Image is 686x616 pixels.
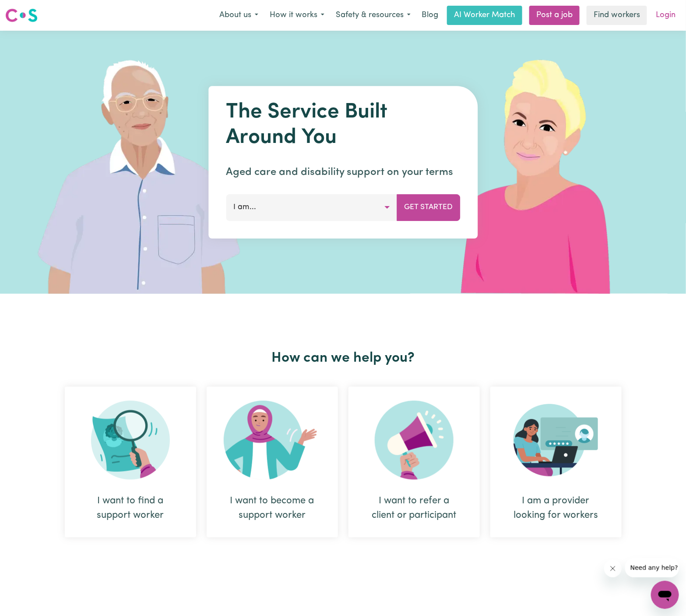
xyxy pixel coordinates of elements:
a: Careseekers logo [5,5,38,25]
a: Find workers [587,6,647,25]
img: Refer [375,401,454,480]
div: I am a provider looking for workers [511,494,601,523]
a: AI Worker Match [447,6,522,25]
div: I want to become a support worker [228,494,317,523]
a: Post a job [529,6,580,25]
img: Search [91,401,170,480]
h1: The Service Built Around You [226,100,460,150]
h2: How can we help you? [60,350,627,367]
p: Aged care and disability support on your terms [226,164,460,180]
iframe: Button to launch messaging window [651,581,679,609]
div: I want to refer a client or participant [348,387,480,538]
div: I am a provider looking for workers [490,387,622,538]
iframe: Close message [604,560,622,577]
a: Login [651,6,681,25]
div: I want to become a support worker [207,387,338,538]
button: How it works [264,6,330,25]
iframe: Message from company [625,558,679,577]
button: Get Started [397,194,460,221]
img: Become Worker [224,401,321,480]
button: I am... [226,194,397,221]
div: I want to refer a client or participant [369,494,459,523]
div: I want to find a support worker [86,494,175,523]
img: Provider [514,401,598,480]
div: I want to find a support worker [65,387,196,538]
img: Careseekers logo [5,7,38,23]
button: About us [214,6,264,25]
a: Blog [416,6,443,25]
button: Safety & resources [330,6,416,25]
